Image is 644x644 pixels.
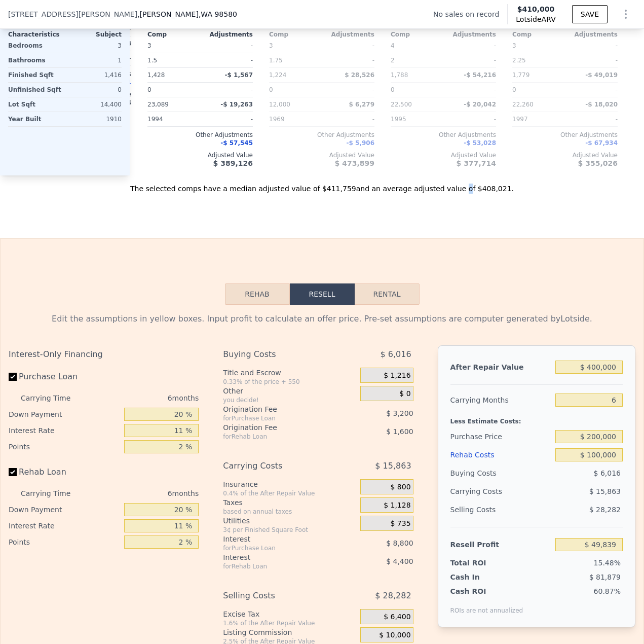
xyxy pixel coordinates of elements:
div: Points [9,534,120,550]
div: Taxes [223,497,356,508]
div: Interest Rate [9,422,120,439]
div: - [324,53,374,67]
div: Points [9,439,120,455]
div: Origination Fee [223,404,334,414]
span: [STREET_ADDRESS][PERSON_NAME] [8,9,137,19]
div: for Purchase Loan [223,414,334,422]
span: 60.87% [594,587,621,595]
div: Other Adjustments [147,131,253,139]
div: Comp [512,30,565,39]
span: $ 800 [390,483,410,492]
span: $ 10,000 [379,631,410,640]
div: for Rehab Loan [223,433,334,441]
span: $ 735 [390,519,410,528]
span: 23,089 [147,101,169,108]
div: 6 months [90,390,199,406]
div: Other Adjustments [391,131,496,139]
span: 22,500 [391,101,412,108]
div: Carrying Time [21,485,86,502]
span: 0 [269,86,273,93]
span: -$ 57,545 [220,139,253,147]
span: $ 1,128 [384,501,410,510]
div: Other Adjustments [269,131,374,139]
div: 1.5 [147,53,198,67]
div: Adjusted Value [147,151,253,159]
span: $ 1,216 [384,371,410,380]
div: Other Adjustments [512,131,618,139]
div: Adjusted Value [269,151,374,159]
button: SAVE [572,5,608,23]
div: After Repair Value [450,358,551,376]
div: Down Payment [9,406,120,422]
div: Adjustments [322,30,374,39]
span: $ 15,863 [375,457,411,475]
span: 3 [269,42,273,49]
div: Buying Costs [450,464,551,482]
span: $ 355,026 [578,159,618,167]
span: $ 28,526 [345,71,374,79]
span: $ 15,863 [589,487,621,495]
div: Adjustments [565,30,618,39]
button: Rehab [225,283,290,305]
span: Lotside ARV [516,14,555,24]
div: 0.33% of the price + 550 [223,378,356,386]
div: Cash ROI [450,586,523,596]
span: $ 6,016 [594,469,621,477]
label: Rehab Loan [9,463,120,481]
span: 22,260 [512,101,534,108]
div: Bathrooms [8,53,63,67]
div: 1994 [147,112,198,126]
div: - [324,112,374,126]
div: you decide! [223,396,356,404]
div: 14,400 [67,97,122,112]
div: - [445,39,496,53]
div: Down Payment [9,502,120,518]
span: -$ 5,906 [347,139,374,147]
div: Rehab Costs [450,446,551,464]
div: Adjustments [443,30,496,39]
span: $ 6,016 [380,345,411,364]
span: , WA 98580 [199,10,237,18]
span: $ 0 [399,389,410,399]
div: for Purchase Loan [223,544,334,552]
div: Comp [269,30,322,39]
div: Subject [65,30,122,39]
div: Buying Costs [223,345,334,364]
div: - [202,53,253,67]
div: 1,416 [67,68,122,82]
span: $ 1,600 [386,427,413,436]
div: Adjusted Value [391,151,496,159]
span: 0 [147,86,151,93]
span: 1,224 [269,71,286,79]
span: 1,779 [512,71,529,79]
span: -$ 19,263 [220,101,253,108]
input: Purchase Loan [9,373,17,381]
span: $ 377,714 [457,159,496,167]
span: , [PERSON_NAME] [137,9,237,19]
div: 6 months [90,485,199,502]
div: Title and Escrow [223,368,356,378]
div: No sales on record [433,9,507,19]
span: 1,428 [147,71,165,79]
div: Origination Fee [223,422,334,433]
div: Edit the assumptions in yellow boxes. Input profit to calculate an offer price. Pre-set assumptio... [9,313,635,325]
div: - [567,83,618,97]
div: 1969 [269,112,320,126]
div: 0 [67,83,122,97]
span: -$ 1,567 [225,71,253,79]
span: -$ 67,934 [585,139,618,147]
span: 0 [512,86,516,93]
span: $ 28,282 [375,587,411,605]
div: Resell Profit [450,535,551,554]
div: Total ROI [450,558,513,568]
div: Characteristics [8,30,65,39]
div: 1997 [512,112,563,126]
div: Purchase Price [450,427,551,446]
span: $ 3,200 [386,409,413,417]
div: Carrying Months [450,391,551,409]
label: Purchase Loan [9,368,120,386]
div: Lot Sqft [8,97,63,112]
div: Carrying Costs [450,482,513,500]
div: Year Built [8,112,63,126]
div: - [567,53,618,67]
